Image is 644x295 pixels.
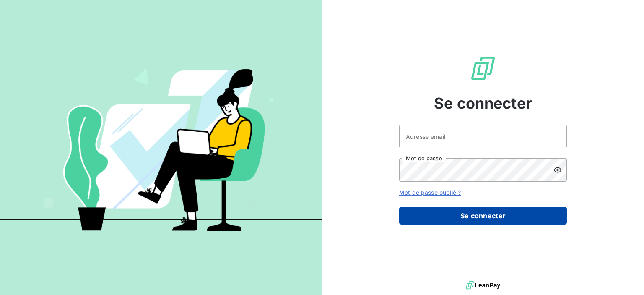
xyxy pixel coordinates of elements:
input: placeholder [399,125,567,148]
span: Se connecter [434,92,532,115]
img: logo [466,279,500,292]
button: Se connecter [399,207,567,225]
img: Logo LeanPay [470,55,496,82]
a: Mot de passe oublié ? [399,189,461,196]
